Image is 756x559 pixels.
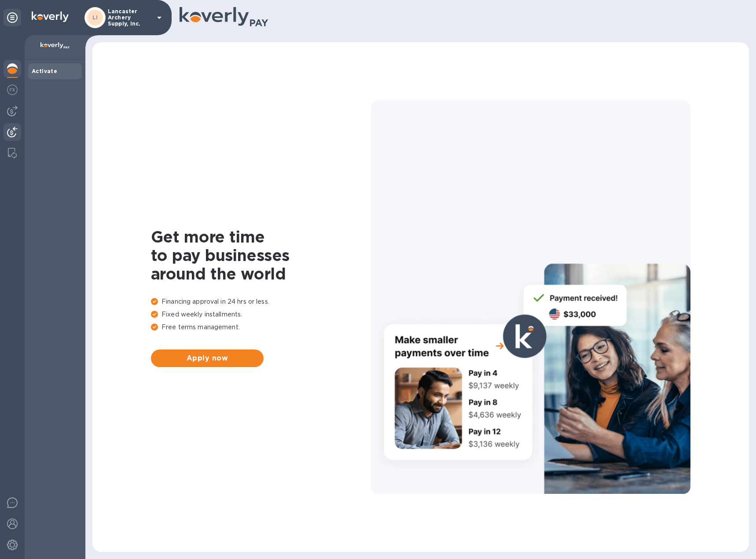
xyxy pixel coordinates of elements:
[32,11,69,22] img: Logo
[151,297,371,306] p: Financing approval in 24 hrs or less.
[32,68,57,74] b: Activate
[4,9,21,26] div: Unpin categories
[151,349,264,367] button: Apply now
[151,228,371,283] h1: Get more time to pay businesses around the world
[151,310,371,319] p: Fixed weekly installments.
[151,323,371,332] p: Free terms management.
[108,8,152,27] p: Lancaster Archery Supply, Inc.
[158,353,257,364] span: Apply now
[7,85,18,95] img: Foreign exchange
[92,14,98,21] b: LI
